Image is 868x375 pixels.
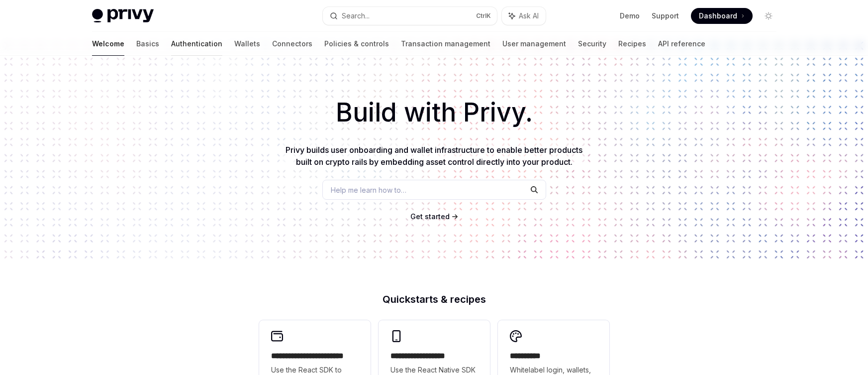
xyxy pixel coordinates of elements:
a: Connectors [272,32,312,56]
button: Search...CtrlK [323,7,497,25]
button: Ask AI [502,7,546,25]
img: light logo [92,9,154,23]
a: Authentication [171,32,222,56]
a: Get started [410,212,450,222]
a: API reference [658,32,705,56]
span: Ask AI [519,11,539,21]
h1: Build with Privy. [16,93,852,132]
div: Search... [342,10,370,22]
span: Dashboard [699,11,737,21]
span: Help me learn how to… [331,185,406,195]
span: Get started [410,212,450,221]
a: Transaction management [401,32,490,56]
a: Wallets [234,32,260,56]
a: Security [578,32,606,56]
a: Demo [620,11,640,21]
a: Dashboard [691,8,753,24]
a: Recipes [618,32,646,56]
a: Support [652,11,679,21]
h2: Quickstarts & recipes [259,294,609,304]
span: Privy builds user onboarding and wallet infrastructure to enable better products built on crypto ... [286,145,582,167]
a: Welcome [92,32,124,56]
a: Policies & controls [324,32,389,56]
a: Basics [136,32,159,56]
a: User management [502,32,566,56]
button: Toggle dark mode [761,8,776,24]
span: Ctrl K [476,12,491,20]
